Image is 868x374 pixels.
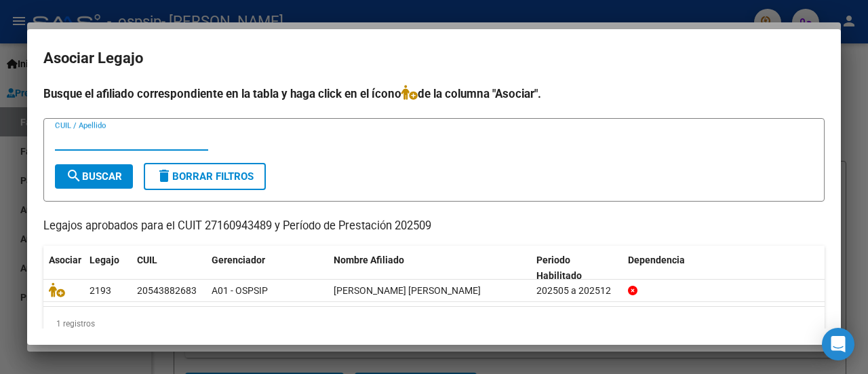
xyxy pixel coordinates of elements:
div: 20543882683 [137,283,197,299]
datatable-header-cell: Gerenciador [206,246,328,291]
span: Periodo Habilitado [536,255,582,281]
div: Open Intercom Messenger [822,328,854,360]
span: Legajo [90,255,119,265]
span: Nombre Afiliado [334,255,404,265]
button: Buscar [55,164,133,189]
span: Gerenciador [212,255,265,265]
p: Legajos aprobados para el CUIT 27160943489 y Período de Prestación 202509 [43,218,825,235]
span: Asociar [49,255,81,265]
span: 2193 [90,285,111,296]
datatable-header-cell: Legajo [84,246,132,291]
h4: Busque el afiliado correspondiente en la tabla y haga click en el ícono de la columna "Asociar". [43,85,825,102]
button: Borrar Filtros [144,163,266,190]
datatable-header-cell: CUIL [132,246,206,291]
datatable-header-cell: Dependencia [623,246,825,291]
span: CUIL [137,255,157,265]
datatable-header-cell: Asociar [43,246,84,291]
mat-icon: search [66,168,82,184]
h2: Asociar Legajo [43,45,825,71]
datatable-header-cell: Periodo Habilitado [531,246,623,291]
div: 202505 a 202512 [536,283,617,299]
span: Buscar [66,170,122,183]
div: 1 registros [43,307,825,341]
span: Dependencia [628,255,685,265]
datatable-header-cell: Nombre Afiliado [328,246,531,291]
span: Borrar Filtros [156,170,254,183]
span: CASTILLO BOGADO DARIO RAFAEL [334,285,481,296]
span: A01 - OSPSIP [212,285,268,296]
mat-icon: delete [156,168,172,184]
